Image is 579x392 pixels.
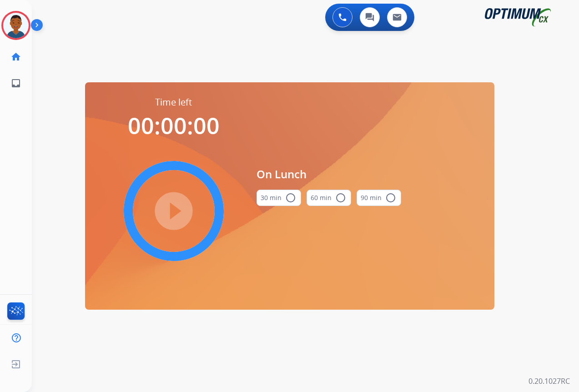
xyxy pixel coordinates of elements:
[335,192,346,203] mat-icon: radio_button_unchecked
[385,192,396,203] mat-icon: radio_button_unchecked
[128,110,220,141] span: 00:00:00
[285,192,296,203] mat-icon: radio_button_unchecked
[257,166,401,182] span: On Lunch
[10,78,21,89] mat-icon: inbox
[10,51,21,62] mat-icon: home
[155,96,192,109] span: Time left
[357,190,401,206] button: 90 min
[257,190,301,206] button: 30 min
[3,13,29,38] img: avatar
[307,190,351,206] button: 60 min
[529,376,570,387] p: 0.20.1027RC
